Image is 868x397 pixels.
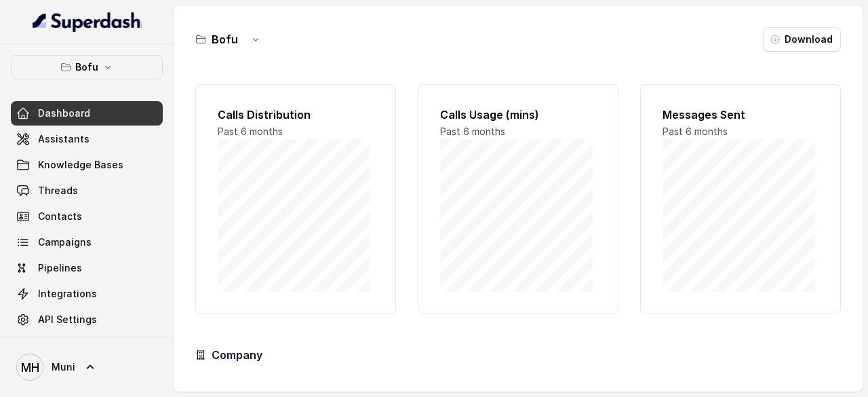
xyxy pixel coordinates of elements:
h2: Messages Sent [663,107,818,123]
span: Contacts [38,210,82,223]
a: API Settings [11,307,163,332]
h2: Calls Distribution [218,107,374,123]
a: Assistants [11,127,163,151]
h3: Company [212,347,262,363]
span: Threads [38,184,78,197]
a: Threads [11,178,163,203]
h3: Bofu [212,31,238,48]
button: Download [763,27,841,52]
a: Knowledge Bases [11,153,163,177]
span: Past 6 months [663,126,728,137]
a: Dashboard [11,101,163,126]
img: light.svg [33,11,142,33]
span: Muni [52,360,75,374]
span: Knowledge Bases [38,158,123,172]
span: Pipelines [38,261,82,275]
span: Integrations [38,287,97,301]
a: Muni [11,348,163,386]
a: Voices Library [11,333,163,358]
span: Campaigns [38,235,92,249]
button: Bofu [11,55,163,79]
span: Past 6 months [440,126,505,137]
span: Past 6 months [218,126,283,137]
a: Contacts [11,204,163,229]
a: Integrations [11,282,163,306]
text: MH [21,360,39,375]
a: Campaigns [11,230,163,254]
p: Bofu [75,59,98,75]
a: Pipelines [11,256,163,280]
span: API Settings [38,313,97,326]
span: Assistants [38,132,90,146]
span: Dashboard [38,107,90,120]
h2: Calls Usage (mins) [440,107,596,123]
